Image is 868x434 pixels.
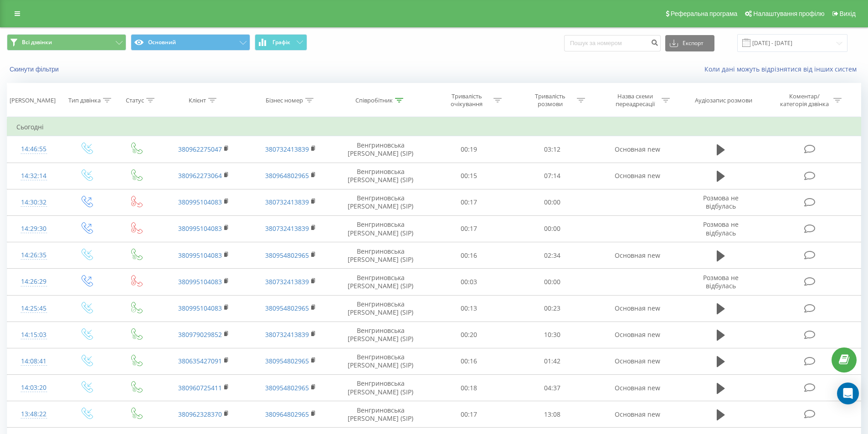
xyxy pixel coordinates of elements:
[7,118,861,136] td: Сьогодні
[594,295,680,322] td: Основная new
[334,295,427,322] td: Венгриновська [PERSON_NAME] (SIP)
[265,357,309,365] a: 380954802965
[594,136,680,163] td: Основная new
[511,163,594,189] td: 07:14
[16,326,51,344] div: 14:15:03
[16,352,51,370] div: 14:08:41
[334,163,427,189] td: Венгриновська [PERSON_NAME] (SIP)
[266,97,303,104] div: Бізнес номер
[178,383,222,392] a: 380960725411
[16,300,51,317] div: 14:25:45
[703,220,739,237] span: Розмова не відбулась
[10,97,56,104] div: [PERSON_NAME]
[564,35,661,51] input: Пошук за номером
[611,92,659,108] div: Назва схеми переадресації
[355,97,393,104] div: Співробітник
[131,34,250,51] button: Основний
[334,136,427,163] td: Венгриновська [PERSON_NAME] (SIP)
[16,273,51,291] div: 14:26:29
[178,198,222,206] a: 380995104083
[665,35,714,51] button: Експорт
[16,220,51,238] div: 14:29:30
[442,92,491,108] div: Тривалість очікування
[16,167,51,185] div: 14:32:14
[511,375,594,401] td: 04:37
[178,251,222,260] a: 380995104083
[265,383,309,392] a: 380954802965
[511,242,594,269] td: 02:34
[334,242,427,269] td: Венгриновська [PERSON_NAME] (SIP)
[427,136,511,163] td: 00:19
[511,322,594,348] td: 10:30
[68,97,101,104] div: Тип дзвінка
[427,375,511,401] td: 00:18
[594,242,680,269] td: Основная new
[178,145,222,153] a: 380962275047
[189,97,206,104] div: Клієнт
[594,375,680,401] td: Основная new
[265,251,309,260] a: 380954802965
[778,92,831,108] div: Коментар/категорія дзвінка
[265,198,309,206] a: 380732413839
[334,375,427,401] td: Венгриновська [PERSON_NAME] (SIP)
[511,136,594,163] td: 03:12
[427,242,511,269] td: 00:16
[126,97,144,104] div: Статус
[178,224,222,233] a: 380995104083
[265,171,309,180] a: 380964802965
[265,224,309,233] a: 380732413839
[22,39,52,46] span: Всі дзвінки
[594,322,680,348] td: Основная new
[427,269,511,295] td: 00:03
[334,269,427,295] td: Венгриновська [PERSON_NAME] (SIP)
[427,163,511,189] td: 00:15
[334,215,427,242] td: Венгриновська [PERSON_NAME] (SIP)
[511,348,594,374] td: 01:42
[671,10,738,17] span: Реферальна програма
[265,410,309,419] a: 380964802965
[334,401,427,428] td: Венгриновська [PERSON_NAME] (SIP)
[178,277,222,286] a: 380995104083
[594,163,680,189] td: Основная new
[427,322,511,348] td: 00:20
[511,269,594,295] td: 00:00
[334,348,427,374] td: Венгриновська [PERSON_NAME] (SIP)
[703,273,739,290] span: Розмова не відбулась
[427,215,511,242] td: 00:17
[178,410,222,419] a: 380962328370
[265,304,309,312] a: 380954802965
[16,379,51,397] div: 14:03:20
[334,322,427,348] td: Венгриновська [PERSON_NAME] (SIP)
[704,65,861,73] a: Коли дані можуть відрізнятися вiд інших систем
[16,246,51,264] div: 14:26:35
[7,65,63,73] button: Скинути фільтри
[511,189,594,215] td: 00:00
[178,304,222,312] a: 380995104083
[178,171,222,180] a: 380962273064
[837,383,859,404] div: Open Intercom Messenger
[265,277,309,286] a: 380732413839
[753,10,824,17] span: Налаштування профілю
[334,189,427,215] td: Венгриновська [PERSON_NAME] (SIP)
[255,34,307,51] button: Графік
[265,145,309,153] a: 380732413839
[526,92,575,108] div: Тривалість розмови
[178,330,222,339] a: 380979029852
[427,295,511,322] td: 00:13
[272,39,290,46] span: Графік
[7,34,126,51] button: Всі дзвінки
[265,330,309,339] a: 380732413839
[840,10,856,17] span: Вихід
[427,348,511,374] td: 00:16
[427,401,511,428] td: 00:17
[695,97,752,104] div: Аудіозапис розмови
[16,140,51,158] div: 14:46:55
[427,189,511,215] td: 00:17
[594,348,680,374] td: Основная new
[178,357,222,365] a: 380635427091
[511,295,594,322] td: 00:23
[511,401,594,428] td: 13:08
[16,405,51,423] div: 13:48:22
[16,194,51,211] div: 14:30:32
[594,401,680,428] td: Основная new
